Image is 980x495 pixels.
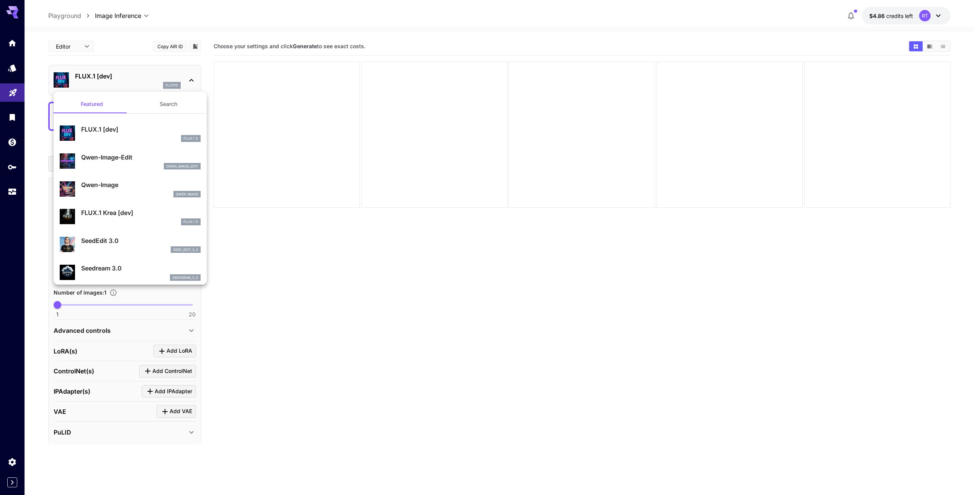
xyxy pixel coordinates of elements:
div: Qwen-ImageQwen Image [60,177,201,200]
div: FLUX.1 Krea [dev]FLUX.1 D [60,205,201,228]
div: Seedream 3.0seedream_3_0 [60,261,201,284]
p: Qwen Image [176,192,198,197]
p: SeedEdit 3.0 [81,236,201,245]
p: qwen_image_edit [166,164,198,169]
p: Seedream 3.0 [81,264,201,273]
p: Qwen-Image [81,180,201,189]
p: FLUX.1 D [183,219,198,225]
p: seed_edit_3_0 [173,247,198,252]
button: Search [130,95,207,113]
p: Qwen-Image-Edit [81,153,201,162]
p: FLUX.1 Krea [dev] [81,208,201,217]
button: Featured [54,95,130,113]
p: FLUX.1 D [183,136,198,141]
div: FLUX.1 [dev]FLUX.1 D [60,122,201,145]
div: SeedEdit 3.0seed_edit_3_0 [60,233,201,256]
p: seedream_3_0 [172,275,198,280]
div: Qwen-Image-Editqwen_image_edit [60,150,201,173]
p: FLUX.1 [dev] [81,125,201,134]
